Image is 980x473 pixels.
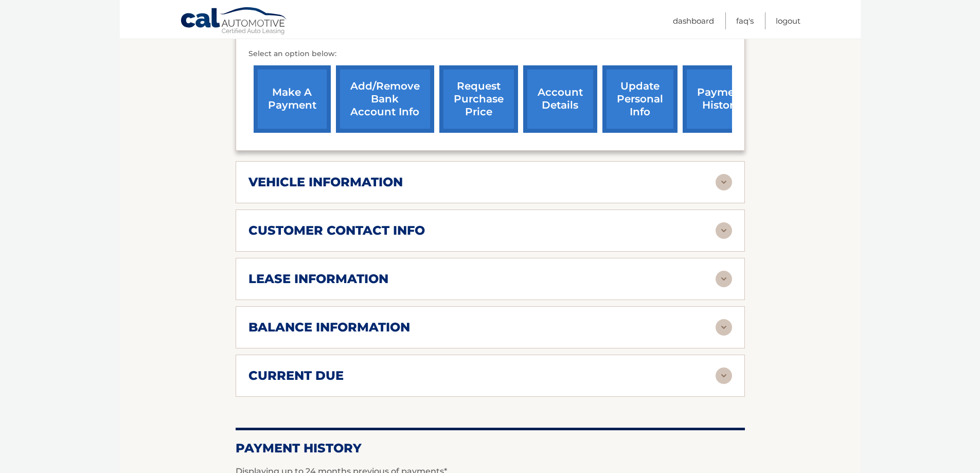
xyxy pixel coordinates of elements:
h2: vehicle information [248,174,403,190]
h2: Payment History [236,441,745,456]
h2: current due [248,368,344,383]
a: update personal info [602,65,678,133]
img: accordion-rest.svg [716,319,732,336]
h2: lease information [248,271,388,287]
img: accordion-rest.svg [716,367,732,384]
p: Select an option below: [248,48,732,60]
img: accordion-rest.svg [716,174,732,190]
a: FAQ's [736,12,754,29]
img: accordion-rest.svg [716,222,732,239]
h2: balance information [248,320,410,335]
a: account details [523,65,597,133]
a: Logout [776,12,800,29]
a: Cal Automotive [180,7,288,37]
img: accordion-rest.svg [716,271,732,287]
a: Add/Remove bank account info [336,65,434,133]
a: make a payment [254,65,331,133]
h2: customer contact info [248,223,425,238]
a: Dashboard [673,12,714,29]
a: request purchase price [439,65,518,133]
a: payment history [683,65,760,133]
